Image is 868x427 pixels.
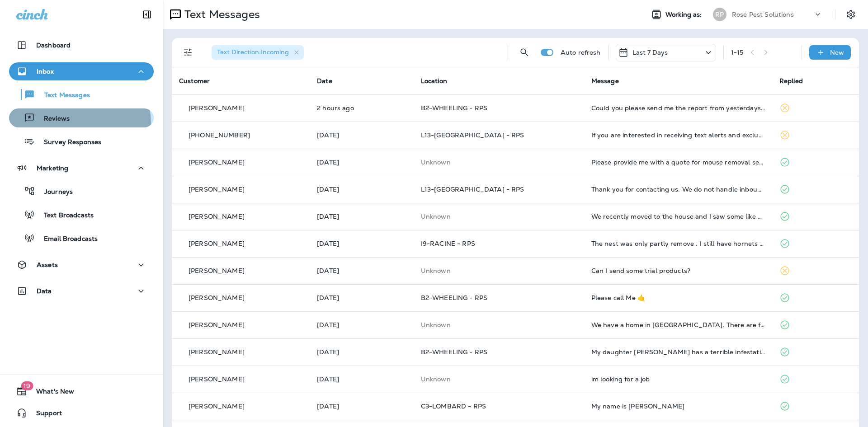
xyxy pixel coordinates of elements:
[35,188,73,197] p: Journeys
[591,403,765,410] div: My name is FASIHUDDIN ANSARI
[591,321,765,328] div: We have a home in Bartlett. There are fine spider webs on our shrubs, near the tree trunks, and s...
[317,186,406,193] p: Aug 12, 2025 10:39 AM
[9,132,154,151] button: Survey Responses
[189,131,250,139] p: [PHONE_NUMBER]
[189,403,245,410] p: [PERSON_NAME]
[421,185,524,193] span: L13-[GEOGRAPHIC_DATA] - RPS
[421,239,475,248] span: I9-RACINE - RPS
[421,402,486,410] span: C3-LOMBARD - RPS
[9,229,154,248] button: Email Broadcasts
[35,91,90,100] p: Text Messages
[591,104,765,112] div: Could you please send me the report from yesterdays visit
[189,104,245,112] p: [PERSON_NAME]
[591,77,619,85] span: Message
[561,49,601,56] p: Auto refresh
[35,115,70,123] p: Reviews
[713,8,726,21] div: RP
[9,108,154,127] button: Reviews
[665,11,704,19] span: Working as:
[421,294,487,302] span: B2-WHEELING - RPS
[27,388,74,399] span: What's New
[421,375,577,383] p: This customer does not have a last location and the phone number they messaged is not assigned to...
[421,213,577,220] p: This customer does not have a last location and the phone number they messaged is not assigned to...
[317,321,406,328] p: Aug 9, 2025 10:51 AM
[317,267,406,274] p: Aug 12, 2025 03:10 AM
[421,131,524,139] span: L13-[GEOGRAPHIC_DATA] - RPS
[843,6,859,23] button: Settings
[591,348,765,356] div: My daughter Doris Tobin has a terrible infestation of flies. Please contact her about this situat...
[317,77,332,85] span: Date
[9,62,154,80] button: Inbox
[421,104,487,112] span: B2-WHEELING - RPS
[317,294,406,301] p: Aug 10, 2025 08:34 AM
[317,104,406,112] p: Aug 14, 2025 01:42 PM
[421,159,577,166] p: This customer does not have a last location and the phone number they messaged is not assigned to...
[179,43,197,61] button: Filters
[9,205,154,224] button: Text Broadcasts
[189,186,245,193] p: [PERSON_NAME]
[317,159,406,166] p: Aug 12, 2025 01:51 PM
[421,77,447,85] span: Location
[779,77,803,85] span: Replied
[632,49,668,56] p: Last 7 Days
[830,49,844,56] p: New
[35,138,101,147] p: Survey Responses
[35,211,94,220] p: Text Broadcasts
[9,85,154,104] button: Text Messages
[37,287,52,295] p: Data
[217,48,289,56] span: Text Direction : Incoming
[421,267,577,274] p: This customer does not have a last location and the phone number they messaged is not assigned to...
[189,213,245,220] p: [PERSON_NAME]
[189,321,245,328] p: [PERSON_NAME]
[189,159,245,166] p: [PERSON_NAME]
[591,186,765,193] div: Thank you for contacting us. We do not handle inbound text messaging on this number
[9,382,154,400] button: 19What's New
[189,294,245,301] p: [PERSON_NAME]
[37,68,54,75] p: Inbox
[181,8,260,21] p: Text Messages
[189,240,245,247] p: [PERSON_NAME]
[591,159,765,166] div: Please provide me with a quote for mouse removal services at my home. Zip code: 60062.
[317,403,406,410] p: Aug 8, 2025 01:16 PM
[591,294,765,301] div: Please call Me 🤙
[9,282,154,300] button: Data
[591,213,765,220] div: We recently moved to the house and I saw some like a mouse poop in the drawer. Actually owner tol...
[189,375,245,383] p: [PERSON_NAME]
[212,45,304,60] div: Text Direction:Incoming
[591,240,765,247] div: The nest was only partly remove . I still have hornets when I'm watering my flowers.
[591,375,765,383] div: im looking for a job
[179,77,210,85] span: Customer
[731,49,744,56] div: 1 - 15
[317,131,406,139] p: Aug 13, 2025 06:59 AM
[591,131,765,139] div: If you are interested in receiving text alerts and exclusive offers from us, text the word START ...
[515,43,533,61] button: Search Messages
[317,213,406,220] p: Aug 12, 2025 08:54 AM
[35,235,98,244] p: Email Broadcasts
[732,11,794,18] p: Rose Pest Solutions
[9,36,154,54] button: Dashboard
[317,240,406,247] p: Aug 12, 2025 05:09 AM
[21,381,33,390] span: 19
[421,348,487,356] span: B2-WHEELING - RPS
[134,5,160,23] button: Collapse Sidebar
[317,375,406,383] p: Aug 8, 2025 03:42 PM
[37,164,68,172] p: Marketing
[421,321,577,328] p: This customer does not have a last location and the phone number they messaged is not assigned to...
[317,348,406,356] p: Aug 8, 2025 06:44 PM
[591,267,765,274] div: Can I send some trial products?
[9,182,154,201] button: Journeys
[9,256,154,274] button: Assets
[9,404,154,422] button: Support
[189,267,245,274] p: [PERSON_NAME]
[189,348,245,356] p: [PERSON_NAME]
[27,409,62,420] span: Support
[36,42,71,49] p: Dashboard
[37,261,58,268] p: Assets
[9,159,154,177] button: Marketing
